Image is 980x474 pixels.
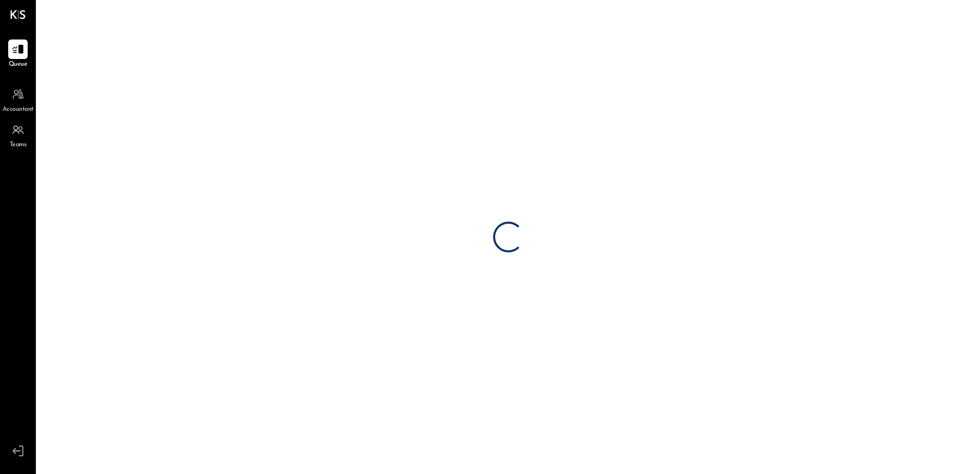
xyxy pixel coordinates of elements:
[3,105,34,114] span: Accountant
[9,60,28,69] span: Queue
[1,39,35,69] a: Queue
[10,141,27,150] span: Teams
[1,120,35,150] a: Teams
[1,85,35,114] a: Accountant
